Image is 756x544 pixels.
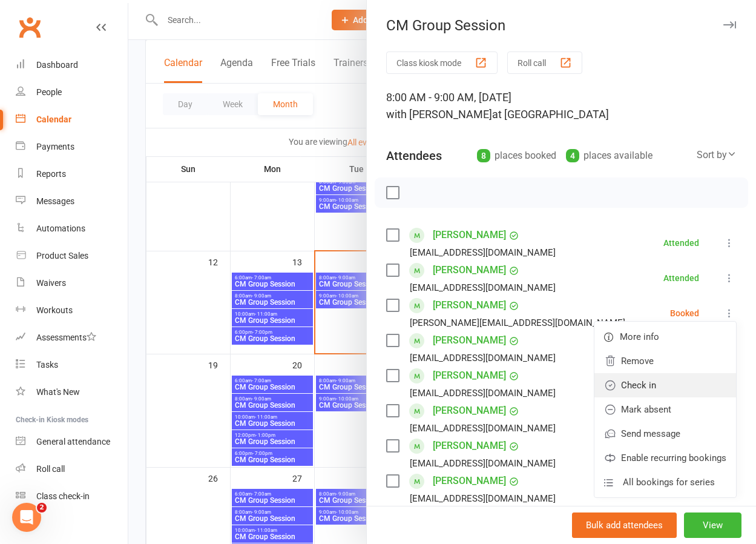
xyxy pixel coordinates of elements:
[620,330,659,344] span: More info
[36,60,78,70] div: Dashboard
[433,296,506,315] a: [PERSON_NAME]
[477,149,490,162] div: 8
[16,483,128,510] a: Class kiosk mode
[16,215,128,242] a: Automations
[16,351,128,379] a: Tasks
[36,251,88,260] div: Product Sales
[433,225,506,245] a: [PERSON_NAME]
[410,385,556,401] div: [EMAIL_ADDRESS][DOMAIN_NAME]
[36,464,65,474] div: Roll call
[16,324,128,351] a: Assessments
[684,512,741,538] button: View
[36,333,96,342] div: Assessments
[594,470,736,494] a: All bookings for series
[386,89,737,123] div: 8:00 AM - 9:00 AM, [DATE]
[410,420,556,436] div: [EMAIL_ADDRESS][DOMAIN_NAME]
[36,305,73,315] div: Workouts
[16,133,128,161] a: Payments
[410,456,556,471] div: [EMAIL_ADDRESS][DOMAIN_NAME]
[16,297,128,324] a: Workouts
[386,108,492,121] span: with [PERSON_NAME]
[410,350,556,366] div: [EMAIL_ADDRESS][DOMAIN_NAME]
[433,401,506,420] a: [PERSON_NAME]
[12,503,41,532] iframe: Intercom live chat
[367,17,756,34] div: CM Group Session
[16,79,128,106] a: People
[386,147,442,164] div: Attendees
[36,196,74,206] div: Messages
[36,169,66,179] div: Reports
[663,274,699,282] div: Attended
[410,245,556,260] div: [EMAIL_ADDRESS][DOMAIN_NAME]
[433,366,506,385] a: [PERSON_NAME]
[697,147,737,163] div: Sort by
[594,397,736,422] a: Mark absent
[670,309,699,317] div: Booked
[36,278,66,288] div: Waivers
[16,188,128,215] a: Messages
[566,149,579,162] div: 4
[16,379,128,406] a: What's New
[36,142,74,151] div: Payments
[386,51,498,74] button: Class kiosk mode
[433,331,506,350] a: [PERSON_NAME]
[36,87,62,97] div: People
[433,436,506,456] a: [PERSON_NAME]
[572,512,677,538] button: Bulk add attendees
[410,491,556,506] div: [EMAIL_ADDRESS][DOMAIN_NAME]
[16,242,128,270] a: Product Sales
[36,224,85,233] div: Automations
[663,239,699,247] div: Attended
[623,475,715,489] span: All bookings for series
[433,471,506,491] a: [PERSON_NAME]
[15,12,45,42] a: Clubworx
[36,387,80,397] div: What's New
[410,315,625,331] div: [PERSON_NAME][EMAIL_ADDRESS][DOMAIN_NAME]
[36,437,110,446] div: General attendance
[594,422,736,446] a: Send message
[433,260,506,280] a: [PERSON_NAME]
[16,51,128,79] a: Dashboard
[594,349,736,373] a: Remove
[37,503,47,512] span: 2
[477,147,556,164] div: places booked
[16,270,128,297] a: Waivers
[16,456,128,483] a: Roll call
[594,446,736,470] a: Enable recurring bookings
[594,325,736,349] a: More info
[16,428,128,456] a: General attendance kiosk mode
[36,360,58,370] div: Tasks
[492,108,609,121] span: at [GEOGRAPHIC_DATA]
[16,161,128,188] a: Reports
[507,51,582,74] button: Roll call
[594,373,736,397] a: Check in
[16,106,128,133] a: Calendar
[566,147,652,164] div: places available
[36,114,71,124] div: Calendar
[36,491,90,501] div: Class check-in
[410,280,556,296] div: [EMAIL_ADDRESS][DOMAIN_NAME]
